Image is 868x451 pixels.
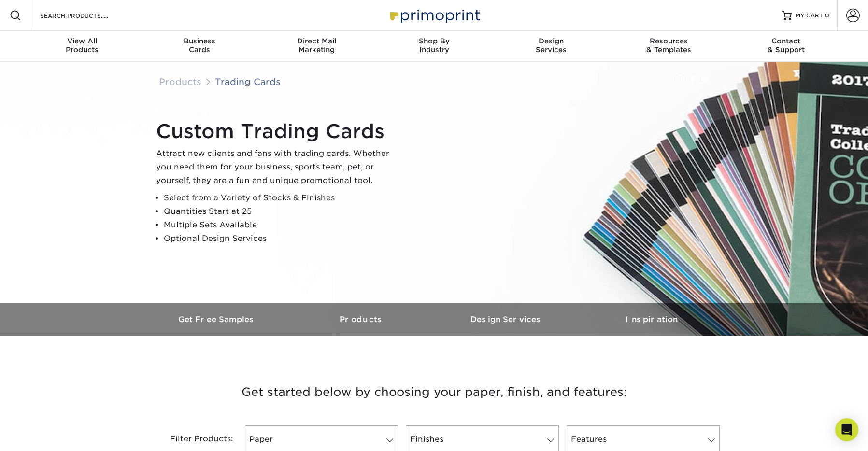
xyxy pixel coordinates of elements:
a: View AllProducts [24,31,141,62]
a: Products [159,76,201,87]
div: Open Intercom Messenger [835,418,858,441]
h3: Get started below by choosing your paper, finish, and features: [152,370,717,414]
input: SEARCH PRODUCTS..... [39,10,133,21]
span: Direct Mail [258,37,375,45]
span: Design [493,37,610,45]
a: Products [289,303,434,336]
a: DesignServices [493,31,610,62]
a: Get Free Samples [144,303,289,336]
h3: Get Free Samples [144,315,289,324]
h3: Inspiration [579,315,724,324]
img: Primoprint [386,5,483,26]
span: Shop By [375,37,493,45]
div: Products [24,37,141,54]
li: Optional Design Services [164,232,398,245]
div: Cards [141,37,258,54]
span: Resources [610,37,727,45]
span: Business [141,37,258,45]
span: 0 [825,12,829,19]
a: Trading Cards [215,76,281,87]
a: BusinessCards [141,31,258,62]
span: Contact [727,37,845,45]
div: & Templates [610,37,727,54]
li: Select from a Variety of Stocks & Finishes [164,191,398,205]
div: Industry [375,37,493,54]
a: Shop ByIndustry [375,31,493,62]
a: Design Services [434,303,579,336]
a: Contact& Support [727,31,845,62]
h3: Products [289,315,434,324]
a: Resources& Templates [610,31,727,62]
div: Services [493,37,610,54]
div: Marketing [258,37,375,54]
h1: Custom Trading Cards [156,120,398,143]
h3: Design Services [434,315,579,324]
a: Inspiration [579,303,724,336]
li: Quantities Start at 25 [164,205,398,218]
a: Direct MailMarketing [258,31,375,62]
span: MY CART [796,12,823,20]
div: & Support [727,37,845,54]
li: Multiple Sets Available [164,218,398,232]
p: Attract new clients and fans with trading cards. Whether you need them for your business, sports ... [156,147,398,187]
span: View All [24,37,141,45]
